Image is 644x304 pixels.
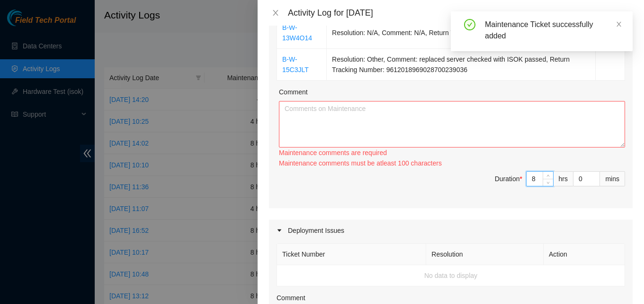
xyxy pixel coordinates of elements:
div: Maintenance Ticket successfully added [485,19,621,42]
label: Comment [279,87,308,97]
div: Maintenance comments are required [279,147,625,158]
div: Duration [495,174,522,184]
div: mins [600,171,625,186]
button: Close [269,9,282,18]
span: down [546,180,551,185]
span: up [546,173,551,179]
th: Ticket Number [277,244,426,265]
td: No data to display [277,265,625,286]
span: close [272,9,279,17]
span: close [616,21,622,28]
div: hrs [554,171,573,186]
div: Maintenance comments must be atleast 100 characters [279,158,625,168]
span: check-circle [464,19,475,30]
textarea: Comment [279,101,625,147]
span: caret-right [277,228,282,233]
a: B-W-15C3JLT [282,55,309,74]
td: Resolution: Other, Comment: replaced server checked with ISOK passed, Return Tracking Number: 961... [327,49,596,81]
span: Increase Value [543,172,553,179]
th: Action [544,244,625,265]
label: Comment [277,293,305,303]
div: Activity Log for [DATE] [288,8,633,18]
span: Decrease Value [543,179,553,186]
th: Resolution [426,244,544,265]
div: Deployment Issues [269,220,633,241]
td: Resolution: N/A, Comment: N/A, Return Tracking Number: N/A [327,17,596,49]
